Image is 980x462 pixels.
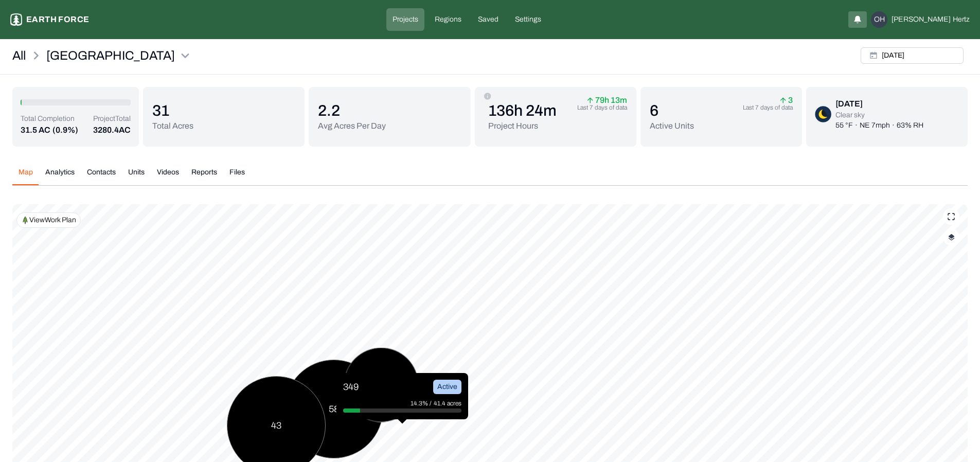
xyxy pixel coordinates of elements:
button: Analytics [39,167,81,185]
p: 31.5 AC [21,124,50,136]
p: · [855,120,858,131]
img: arrow [780,97,786,103]
button: Files [223,167,251,185]
p: Settings [515,14,541,25]
p: Last 7 days of data [743,103,793,112]
p: Projects [393,14,418,25]
p: Active Units [650,120,694,132]
button: Map [12,167,39,185]
p: NE 7mph [860,120,890,131]
p: Project Total [93,114,131,124]
p: 349 [343,380,359,394]
button: Contacts [81,167,122,185]
p: (0.9%) [52,124,78,136]
img: earthforce-logo-white-uG4MPadI.svg [10,13,22,26]
p: Project Hours [488,120,557,132]
p: Saved [478,14,498,25]
button: 31.5 AC(0.9%) [21,124,78,136]
span: [PERSON_NAME] [892,14,951,25]
button: 58 [284,360,383,458]
div: Active [433,380,461,394]
p: View Work Plan [29,215,76,225]
p: 41.4 acres [434,398,461,408]
a: Regions [429,8,468,31]
button: 18 [344,348,419,422]
button: Videos [151,167,185,185]
a: Saved [472,8,505,31]
button: Units [122,167,151,185]
img: clear-sky-night-D7zLJEpc.png [815,106,831,122]
a: All [12,47,26,64]
p: 55 °F [835,120,853,131]
p: 6 [650,101,694,120]
p: 63% RH [897,120,923,131]
button: OH[PERSON_NAME]Hertz [871,11,970,28]
p: [GEOGRAPHIC_DATA] [46,47,175,64]
a: Projects [386,8,424,31]
p: 2.2 [318,101,386,120]
img: arrow [587,97,593,103]
button: Reports [185,167,223,185]
button: [DATE] [861,47,964,64]
p: Total Completion [21,114,78,124]
p: Last 7 days of data [577,103,627,112]
p: Avg Acres Per Day [318,120,386,132]
p: 79h 13m [587,97,627,103]
p: 3280.4 AC [93,124,131,136]
img: layerIcon [948,234,955,241]
div: [DATE] [835,98,923,110]
div: OH [871,11,887,28]
p: · [892,120,895,131]
span: Hertz [953,14,970,25]
p: 31 [152,101,193,120]
p: Regions [435,14,461,25]
p: Clear sky [835,110,923,120]
p: Earth force [26,13,89,26]
a: Settings [509,8,547,31]
p: 3 [780,97,793,103]
p: 136h 24m [488,101,557,120]
p: Total Acres [152,120,193,132]
p: 14.3% / [411,398,434,408]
